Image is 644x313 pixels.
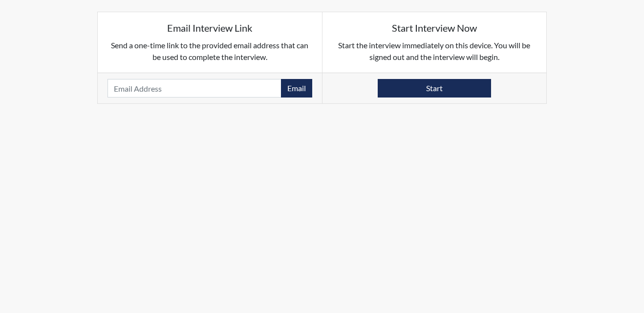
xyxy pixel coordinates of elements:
[107,39,312,63] p: Send a one-time link to the provided email address that can be used to complete the interview.
[281,79,312,98] button: Email
[332,22,537,34] h5: Start Interview Now
[378,79,491,98] button: Start
[332,39,537,63] p: Start the interview immediately on this device. You will be signed out and the interview will begin.
[107,79,281,98] input: Email Address
[107,22,312,34] h5: Email Interview Link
